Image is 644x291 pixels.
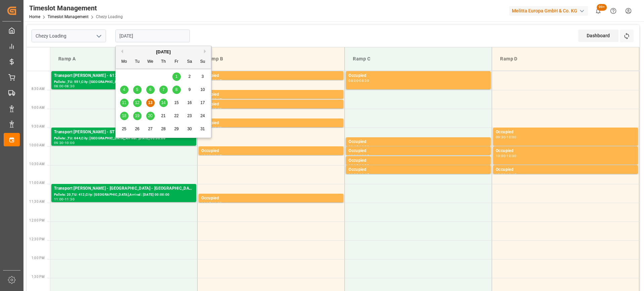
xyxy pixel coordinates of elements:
div: 08:00 [54,85,64,88]
div: - [505,154,506,157]
span: 22 [174,113,178,118]
span: 8:30 AM [32,87,45,91]
div: Choose Tuesday, August 5th, 2025 [133,86,142,94]
div: 10:00 [65,141,74,144]
div: 10:00 [506,136,516,139]
span: 9:30 AM [32,125,45,128]
div: Choose Thursday, August 7th, 2025 [159,86,168,94]
div: 08:30 [359,79,369,82]
div: - [211,154,212,157]
button: show 100 new notifications [591,3,606,18]
span: 1:30 PM [32,275,45,279]
span: 19 [135,113,139,118]
div: 09:30 [54,141,64,144]
div: Occupied [496,129,635,136]
span: 28 [161,127,165,131]
div: Ramp B [203,53,339,65]
div: Occupied [201,148,341,154]
div: 10:45 [506,173,516,176]
div: Ramp A [56,53,192,65]
input: DD-MM-YYYY [115,30,190,42]
div: Choose Sunday, August 10th, 2025 [199,86,207,94]
span: 18 [122,113,126,118]
div: Transport [PERSON_NAME] - [GEOGRAPHIC_DATA] - [GEOGRAPHIC_DATA] [54,185,194,192]
span: 12:00 PM [29,219,45,222]
div: Fr [172,58,181,66]
div: - [358,154,359,157]
input: Type to search/select [32,30,106,42]
button: open menu [94,31,104,41]
div: Choose Thursday, August 14th, 2025 [159,99,168,107]
div: Choose Wednesday, August 13th, 2025 [146,99,155,107]
span: 7 [162,87,165,92]
div: Transport [PERSON_NAME] - 6139/[GEOGRAPHIC_DATA][PERSON_NAME] [54,72,194,79]
div: 09:00 [212,108,222,111]
div: Choose Friday, August 8th, 2025 [172,86,181,94]
div: 10:15 [359,154,369,157]
span: 8 [175,87,178,92]
div: Occupied [348,157,488,164]
span: 30 [187,127,192,131]
span: 24 [200,113,205,118]
div: Choose Sunday, August 17th, 2025 [199,99,207,107]
div: 11:30 [212,202,222,205]
div: 11:15 [201,202,211,205]
button: Help Center [606,3,621,18]
div: 10:00 [348,154,358,157]
div: Occupied [201,120,341,127]
span: 15 [174,100,178,105]
div: Tu [133,58,142,66]
span: 20 [148,113,152,118]
div: Choose Thursday, August 21st, 2025 [159,112,168,120]
div: Timeslot Management [29,3,123,13]
div: 11:00 [54,198,64,201]
span: 14 [161,100,165,105]
div: Choose Monday, August 25th, 2025 [120,125,128,133]
button: Melitta Europa GmbH & Co. KG [509,4,591,17]
span: 13 [148,100,152,105]
span: 1:00 PM [32,256,45,260]
div: month 2025-08 [118,70,209,136]
span: 11 [122,100,126,105]
span: 26 [135,127,139,131]
span: 6 [149,87,152,92]
div: - [505,136,506,139]
div: 09:30 [212,127,222,130]
div: Pallets: ,TU: 551,City: [GEOGRAPHIC_DATA],Arrival: [DATE] 00:00:00 [54,79,194,85]
div: 10:00 [496,154,505,157]
div: 10:15 [212,154,222,157]
div: Melitta Europa GmbH & Co. KG [509,6,588,16]
span: 3 [202,74,204,79]
div: Choose Saturday, August 30th, 2025 [185,125,194,133]
div: Occupied [348,166,488,173]
span: 9 [189,87,191,92]
div: 10:30 [348,173,358,176]
div: 08:30 [65,85,74,88]
div: Occupied [496,166,635,173]
div: - [358,79,359,82]
div: Su [199,58,207,66]
span: 10:00 AM [29,143,45,147]
div: Sa [185,58,194,66]
div: - [64,141,65,144]
div: 10:30 [496,173,505,176]
div: Choose Saturday, August 16th, 2025 [185,99,194,107]
span: 12:30 PM [29,237,45,241]
span: 9:00 AM [32,106,45,109]
div: 09:30 [496,136,505,139]
span: 11:00 AM [29,181,45,185]
span: 25 [122,127,126,131]
div: - [64,198,65,201]
span: 99+ [597,4,607,11]
div: 08:45 [212,98,222,101]
span: 1 [175,74,178,79]
div: 08:15 [212,79,222,82]
div: - [358,145,359,148]
div: 10:00 [359,145,369,148]
div: Dashboard [578,30,619,42]
div: Choose Monday, August 4th, 2025 [120,86,128,94]
div: Choose Saturday, August 9th, 2025 [185,86,194,94]
div: Choose Wednesday, August 27th, 2025 [146,125,155,133]
span: 12 [135,100,139,105]
div: Choose Tuesday, August 19th, 2025 [133,112,142,120]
